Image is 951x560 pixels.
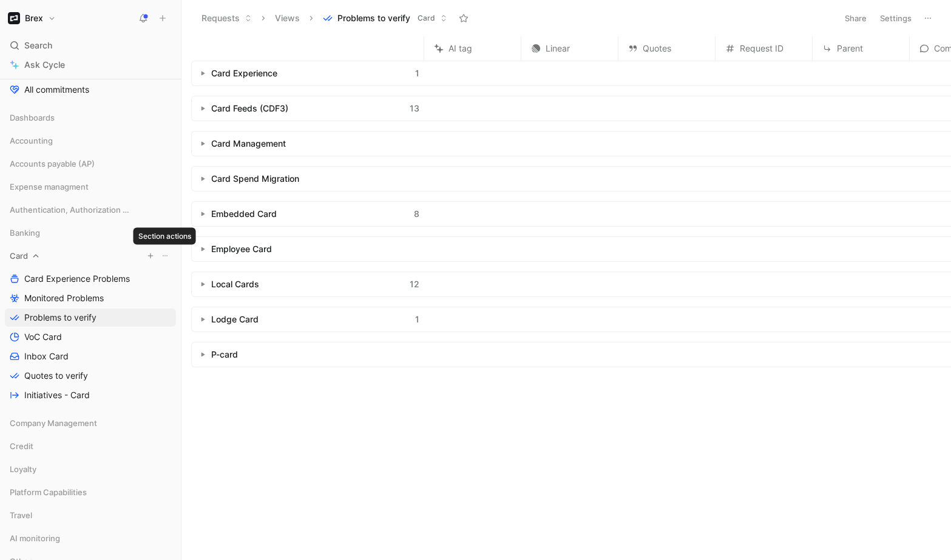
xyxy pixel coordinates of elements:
[5,224,176,245] div: Banking
[5,414,176,436] div: Company Management
[643,41,671,56] span: Quotes
[24,38,52,53] span: Search
[10,250,28,262] span: Card
[5,437,176,459] div: Credit
[5,247,176,265] div: Card
[415,312,419,327] span: 1
[5,460,176,478] div: Loyalty
[5,529,176,551] div: AI monitoring
[5,155,176,173] div: Accounts payable (AP)
[5,483,176,501] div: Platform Capabilities
[10,532,60,544] span: AI monitoring
[448,41,472,56] span: AI tag
[5,529,176,547] div: AI monitoring
[410,101,419,116] span: 13
[10,486,87,498] span: Platform Capabilities
[5,270,176,288] a: Card Experience Problems
[5,155,176,176] div: Accounts payable (AP)
[337,12,410,24] span: Problems to verify
[837,41,863,56] span: Parent
[24,350,69,362] span: Inbox Card
[10,112,55,124] span: Dashboards
[10,509,32,521] span: Travel
[5,308,176,327] a: Problems to verify
[24,331,62,343] span: VoC Card
[5,506,176,524] div: Travel
[211,136,286,151] div: Card Management
[5,178,176,199] div: Expense managment
[418,12,435,24] span: Card
[5,132,176,153] div: Accounting
[8,12,20,24] img: Brex
[5,367,176,385] a: Quotes to verify
[5,386,176,404] a: Initiatives - Card
[5,506,176,528] div: Travel
[839,10,872,27] button: Share
[10,135,53,147] span: Accounting
[211,172,299,186] div: Card Spend Migration
[5,289,176,307] a: Monitored Problems
[5,10,59,27] button: BrexBrex
[134,228,196,245] div: Section actions
[5,81,176,99] a: All commitments
[414,207,419,221] span: 8
[24,312,96,324] span: Problems to verify
[10,417,97,429] span: Company Management
[5,437,176,455] div: Credit
[24,84,89,96] span: All commitments
[196,9,257,27] button: Requests
[10,463,36,475] span: Loyalty
[211,207,277,221] div: Embedded Card
[875,10,917,27] button: Settings
[5,224,176,242] div: Banking
[546,41,570,56] span: Linear
[24,292,104,304] span: Monitored Problems
[24,58,65,72] span: Ask Cycle
[10,181,89,193] span: Expense managment
[24,370,88,382] span: Quotes to verify
[5,108,176,130] div: Dashboards
[211,277,259,292] div: Local Cards
[5,201,176,222] div: Authentication, Authorization & Auditing
[5,414,176,432] div: Company Management
[5,347,176,365] a: Inbox Card
[5,36,176,55] div: Search
[211,242,272,256] div: Employee Card
[5,460,176,482] div: Loyalty
[5,328,176,346] a: VoC Card
[269,9,305,27] button: Views
[24,389,90,401] span: Initiatives - Card
[24,273,130,285] span: Card Experience Problems
[5,483,176,505] div: Platform Capabilities
[5,132,176,150] div: Accounting
[25,13,43,24] h1: Brex
[5,108,176,127] div: Dashboards
[317,9,453,27] button: Problems to verifyCard
[211,66,277,81] div: Card Experience
[5,178,176,196] div: Expense managment
[5,201,176,219] div: Authentication, Authorization & Auditing
[211,312,259,327] div: Lodge Card
[211,101,288,116] div: Card Feeds (CDF3)
[740,41,783,56] span: Request ID
[415,66,419,81] span: 1
[10,227,40,239] span: Banking
[10,204,130,216] span: Authentication, Authorization & Auditing
[5,247,176,404] div: CardCard Experience ProblemsMonitored ProblemsProblems to verifyVoC CardInbox CardQuotes to verif...
[10,440,33,452] span: Credit
[5,56,176,74] a: Ask Cycle
[211,347,238,362] div: P-card
[410,277,419,292] span: 12
[10,158,95,170] span: Accounts payable (AP)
